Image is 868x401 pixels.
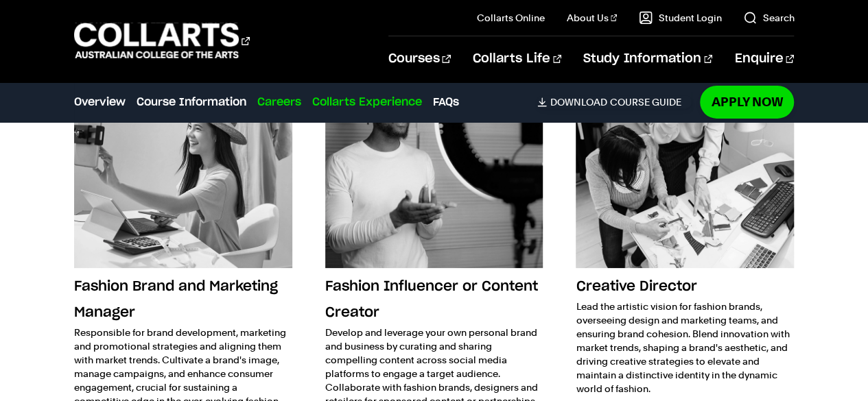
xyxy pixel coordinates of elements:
[74,21,250,60] div: Go to homepage
[639,11,721,25] a: Student Login
[583,36,712,82] a: Study Information
[74,94,126,110] a: Overview
[576,274,794,300] h3: Creative Director
[576,300,794,396] p: Lead the artistic vision for fashion brands, overseeing design and marketing teams, and ensuring ...
[537,96,692,108] a: DownloadCourse Guide
[743,11,794,25] a: Search
[388,36,451,82] a: Courses
[74,274,292,326] h3: Fashion Brand and Marketing Manager
[325,274,543,326] h3: Fashion Influencer or Content Creator
[477,11,545,25] a: Collarts Online
[257,94,301,110] a: Careers
[550,96,607,108] span: Download
[734,36,794,82] a: Enquire
[473,36,561,82] a: Collarts Life
[312,94,422,110] a: Collarts Experience
[567,11,618,25] a: About Us
[137,94,246,110] a: Course Information
[700,86,794,118] a: Apply Now
[433,94,459,110] a: FAQs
